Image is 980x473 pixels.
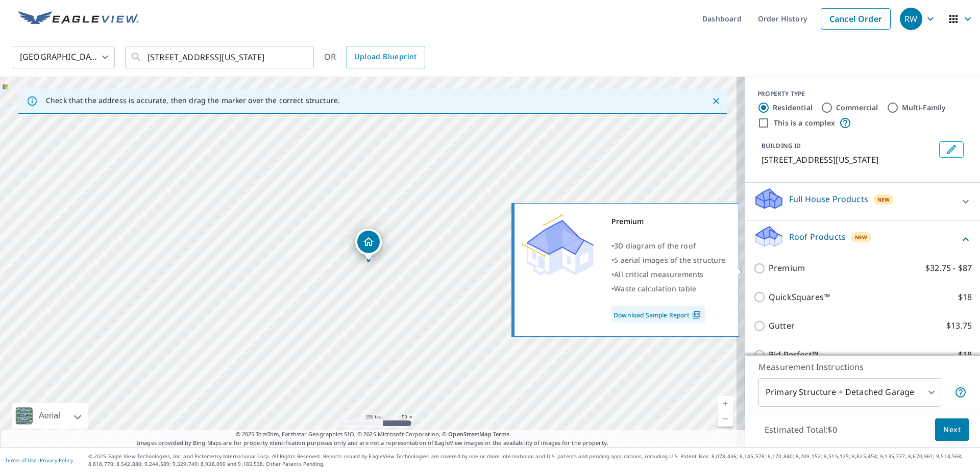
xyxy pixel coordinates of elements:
[493,430,510,438] a: Terms
[769,348,818,361] p: Bid Perfect™
[690,310,703,319] img: Pdf Icon
[614,255,725,265] span: 5 aerial images of the structure
[614,269,703,279] span: All critical measurements
[614,241,696,251] span: 3D diagram of the roof
[939,141,964,158] button: Edit building 1
[5,457,73,463] p: |
[36,403,63,429] div: Aerial
[611,306,705,322] a: Download Sample Report
[762,154,935,166] p: [STREET_ADDRESS][US_STATE]
[758,361,967,373] p: Measurement Instructions
[5,457,37,464] a: Terms of Use
[753,225,972,254] div: Roof ProductsNew
[769,262,805,275] p: Premium
[836,103,878,113] label: Commercial
[773,103,813,113] label: Residential
[774,118,835,128] label: This is a complex
[769,291,830,304] p: QuickSquares™
[18,11,139,27] img: EV Logo
[789,193,868,205] p: Full House Products
[522,214,594,276] img: Premium
[46,96,340,105] p: Check that the address is accurate, then drag the marker over the correct structure.
[346,46,425,68] a: Upload Blueprint
[958,291,972,304] p: $18
[148,43,293,71] input: Search by address or latitude-longitude
[12,403,88,429] div: Aerial
[757,89,968,98] div: PROPERTY TYPE
[756,418,845,441] p: Estimated Total: $0
[769,319,795,332] p: Gutter
[925,262,972,275] p: $32.75 - $87
[448,430,491,438] a: OpenStreetMap
[324,46,425,68] div: OR
[946,319,972,332] p: $13.75
[753,187,972,216] div: Full House ProductsNew
[718,396,733,411] a: Current Level 17, Zoom In
[40,457,73,464] a: Privacy Policy
[709,94,723,108] button: Close
[821,8,891,30] a: Cancel Order
[902,103,946,113] label: Multi-Family
[355,229,382,260] div: Dropped pin, building 1, Residential property, 1901 Plaen View Dr Iowa City, IA 52246
[13,43,115,71] div: [GEOGRAPHIC_DATA]
[354,51,416,63] span: Upload Blueprint
[855,233,868,241] span: New
[943,424,961,436] span: Next
[88,453,975,468] p: © 2025 Eagle View Technologies, Inc. and Pictometry International Corp. All Rights Reserved. Repo...
[611,282,726,296] div: •
[236,430,510,439] span: © 2025 TomTom, Earthstar Geographics SIO, © 2025 Microsoft Corporation, ©
[718,411,733,427] a: Current Level 17, Zoom Out
[954,386,967,399] span: Your report will include the primary structure and a detached garage if one exists.
[877,195,890,204] span: New
[935,418,969,441] button: Next
[611,253,726,267] div: •
[758,378,941,407] div: Primary Structure + Detached Garage
[614,284,696,293] span: Waste calculation table
[900,8,922,30] div: RW
[762,141,801,150] p: BUILDING ID
[611,239,726,253] div: •
[611,214,726,229] div: Premium
[958,348,972,361] p: $18
[611,267,726,282] div: •
[789,231,846,243] p: Roof Products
